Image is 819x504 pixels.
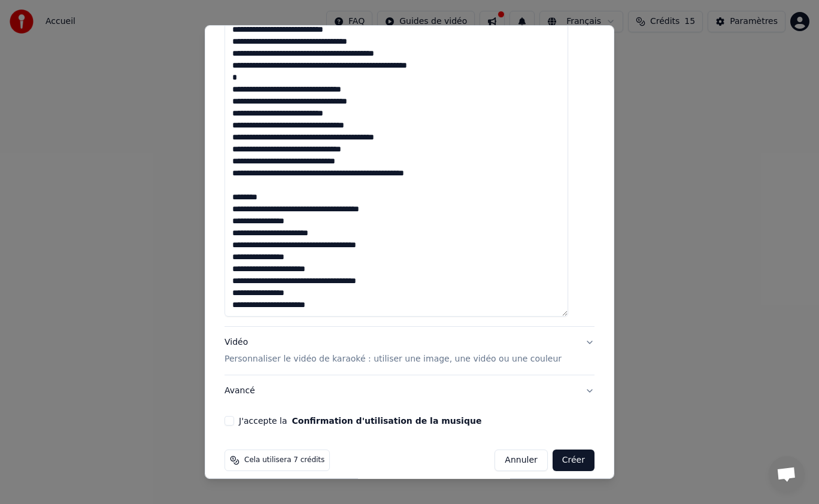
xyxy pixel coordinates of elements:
[244,456,324,465] span: Cela utilisera 7 crédits
[292,417,481,425] button: J'accepte la
[495,450,547,471] button: Annuler
[225,336,562,365] div: Vidéo
[225,353,562,365] p: Personnaliser le vidéo de karaoké : utiliser une image, une vidéo ou une couleur
[225,327,594,375] button: VidéoPersonnaliser le vidéo de karaoké : utiliser une image, une vidéo ou une couleur
[239,417,481,425] label: J'accepte la
[225,375,594,406] button: Avancé
[553,450,594,471] button: Créer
